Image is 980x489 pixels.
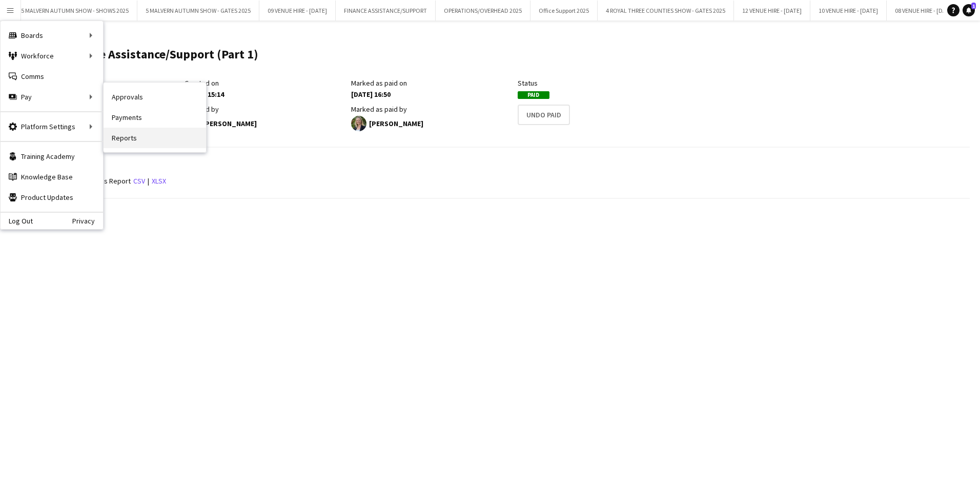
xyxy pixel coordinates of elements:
div: Status [518,78,679,88]
span: 1 [971,3,976,9]
div: Created on [185,78,346,88]
button: FINANCE ASSISTANCE/SUPPORT [336,1,436,21]
button: 10 VENUE HIRE - [DATE] [810,1,887,21]
a: Reports [104,128,206,148]
a: Training Academy [1,146,103,167]
button: OPERATIONS/OVERHEAD 2025 [436,1,530,21]
button: 12 VENUE HIRE - [DATE] [734,1,810,21]
a: Log Out [1,217,33,225]
div: [DATE] 16:50 [351,90,513,99]
a: csv [133,176,145,186]
div: Marked as paid on [351,78,513,88]
div: Pay [1,87,103,107]
div: [DATE] 15:14 [185,90,346,99]
div: Boards [1,25,103,46]
div: Created by [185,105,346,114]
div: [PERSON_NAME] [185,116,346,131]
a: Comms [1,66,103,87]
button: Office Support 2025 [530,1,598,21]
h3: Reports [18,158,970,167]
button: Undo Paid [518,105,570,125]
button: 4 ROYAL THREE COUNTIES SHOW - GATES 2025 [598,1,734,21]
h1: [DATE] - Finance Assistance/Support (Part 1) [18,47,258,62]
a: xlsx [152,176,166,186]
a: Approvals [104,87,206,107]
a: Payments [104,107,206,128]
button: 08 VENUE HIRE - [DATE] [887,1,963,21]
button: 09 VENUE HIRE - [DATE] [259,1,336,21]
div: Platform Settings [1,116,103,137]
span: Paid [518,91,549,99]
button: 5 MALVERN AUTUMN SHOW - SHOWS 2025 [13,1,137,21]
a: Knowledge Base [1,167,103,187]
a: Privacy [72,217,103,225]
div: [PERSON_NAME] [351,116,513,131]
button: 5 MALVERN AUTUMN SHOW - GATES 2025 [137,1,259,21]
a: 1 [963,4,975,16]
div: | [18,175,970,188]
div: Workforce [1,46,103,66]
div: Marked as paid by [351,105,513,114]
a: Product Updates [1,187,103,208]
